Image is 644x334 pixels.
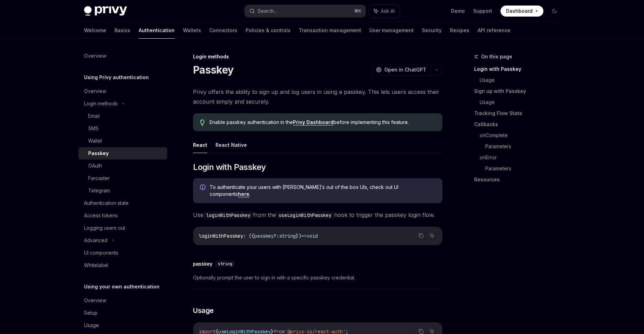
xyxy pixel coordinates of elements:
[480,75,565,86] a: Usage
[209,22,237,39] a: Connectors
[238,191,249,197] a: here
[193,210,442,220] span: Use from the hook to trigger the passkey login flow.
[79,172,167,184] a: Farcaster
[474,86,565,97] a: Sign up with Passkey
[481,53,512,61] span: On this page
[210,119,435,126] span: Enable passkey authentication in the before implementing this feature.
[79,294,167,307] a: Overview
[84,87,106,95] div: Overview
[79,184,167,197] a: Telegram
[79,209,167,222] a: Access tokens
[258,7,277,15] div: Search...
[84,211,118,220] div: Access tokens
[193,64,233,76] h1: Passkey
[79,110,167,122] a: Email
[246,22,291,39] a: Policies & controls
[276,211,334,219] code: useLoginWithPasskey
[79,122,167,135] a: SMS
[84,52,106,60] div: Overview
[79,85,167,97] a: Overview
[88,149,109,158] div: Passkey
[485,141,565,152] a: Parameters
[84,249,118,257] div: UI components
[218,261,232,267] span: string
[474,64,565,75] a: Login with Passkey
[84,224,125,232] div: Logging users out
[84,296,106,305] div: Overview
[254,233,274,239] span: passkey
[88,162,102,170] div: OAuth
[193,274,442,282] span: Optionally prompt the user to sign in with a specific passkey credential.
[193,137,207,153] button: React
[79,222,167,234] a: Logging users out
[79,197,167,209] a: Authentication state
[84,309,98,317] div: Setup
[506,8,533,15] span: Dashboard
[199,233,243,239] span: loginWithPasskey
[193,87,442,106] span: Privy offers the ability to sign up and log users in using a passkey. This lets users access thei...
[79,50,167,62] a: Overview
[299,22,361,39] a: Transaction management
[193,306,214,315] span: Usage
[243,233,254,239] span: : ({
[549,6,560,17] button: Toggle dark mode
[88,174,110,182] div: Farcaster
[474,108,565,119] a: Tracking Flow State
[369,22,414,39] a: User management
[84,321,99,330] div: Usage
[84,99,118,108] div: Login methods
[88,124,99,133] div: SMS
[114,22,130,39] a: Basics
[84,199,129,207] div: Authentication state
[301,233,307,239] span: =>
[84,236,108,245] div: Advanced
[473,8,492,15] a: Support
[474,174,565,185] a: Resources
[84,6,127,16] img: dark logo
[293,119,333,125] a: Privy Dashboard
[84,283,159,291] h5: Using your own authentication
[480,152,565,163] a: onError
[371,64,431,76] button: Open in ChatGPT
[451,8,465,15] a: Demo
[193,260,212,267] div: passkey
[79,160,167,172] a: OAuth
[203,211,253,219] code: loginWithPasskey
[84,261,108,269] div: Whitelabel
[193,53,442,60] div: Login methods
[79,147,167,160] a: Passkey
[416,231,425,240] button: Copy the contents from the code block
[381,8,395,15] span: Ask AI
[500,6,543,17] a: Dashboard
[369,5,399,17] button: Ask AI
[307,233,318,239] span: void
[215,137,247,153] button: React Native
[296,233,301,239] span: })
[79,307,167,319] a: Setup
[139,22,175,39] a: Authentication
[474,119,565,130] a: Callbacks
[193,162,266,173] span: Login with Passkey
[274,233,279,239] span: ?:
[422,22,442,39] a: Security
[384,66,426,73] span: Open in ChatGPT
[79,247,167,259] a: UI components
[279,233,296,239] span: string
[450,22,469,39] a: Recipes
[183,22,201,39] a: Wallets
[88,187,110,195] div: Telegram
[79,259,167,271] a: Whitelabel
[427,231,436,240] button: Ask AI
[84,73,149,82] h5: Using Privy authentication
[478,22,510,39] a: API reference
[79,135,167,147] a: Wallet
[210,184,435,198] span: To authenticate your users with [PERSON_NAME]’s out of the box UIs, check out UI components .
[200,120,205,126] svg: Tip
[245,5,366,17] button: Search...⌘K
[480,130,565,141] a: onComplete
[354,8,361,14] span: ⌘ K
[88,112,100,120] div: Email
[480,97,565,108] a: Usage
[88,137,102,145] div: Wallet
[200,184,207,191] svg: Info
